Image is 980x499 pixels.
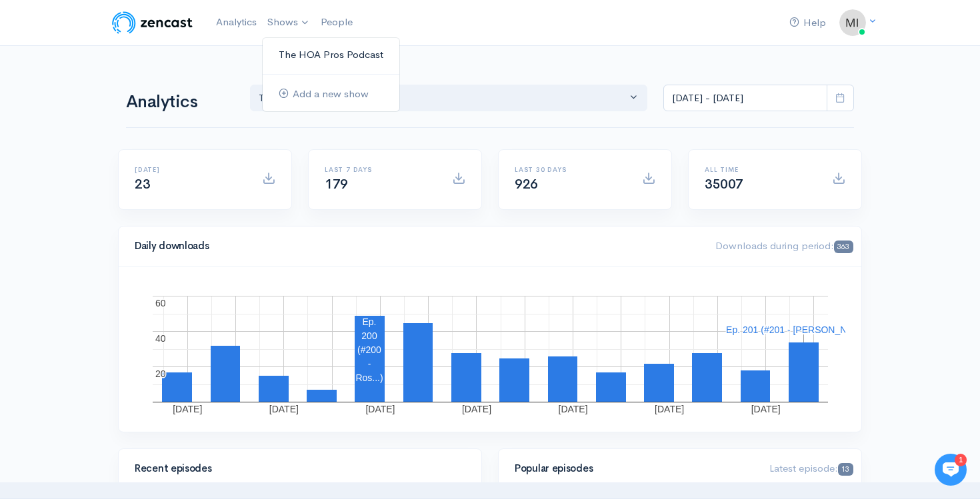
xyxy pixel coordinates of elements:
text: [DATE] [559,404,588,414]
ul: Shows [262,37,400,112]
span: 13 [838,463,853,476]
span: New conversation [86,185,160,195]
span: 35007 [705,176,743,193]
a: Help [784,9,831,37]
text: [DATE] [365,404,395,414]
button: New conversation [21,177,246,203]
text: Ep. [362,316,376,327]
text: Ep. 201 (#201 - [PERSON_NAME]...) [726,324,881,335]
a: People [315,8,358,37]
h2: Just let us know if you need anything and we'll be happy to help! 🙂 [20,89,247,153]
text: [DATE] [462,404,491,414]
h4: Popular episodes [515,463,753,474]
span: 179 [325,176,348,193]
text: 40 [155,333,166,344]
svg: A chart. [135,282,845,416]
span: Latest episode: [769,462,853,474]
button: The HOA Pros Podcast [250,85,647,112]
span: 23 [135,176,150,193]
h6: Last 30 days [515,166,626,173]
text: [DATE] [173,404,202,414]
text: [DATE] [655,404,684,414]
img: ZenCast Logo [110,9,195,36]
h6: All time [705,166,816,173]
h1: Hi 👋 [20,65,247,86]
h4: Daily downloads [135,241,699,252]
img: ... [839,9,866,36]
input: Search articles [39,250,238,277]
div: The HOA Pros Podcast [259,91,627,106]
a: Add a new show [263,83,399,106]
a: Analytics [211,8,262,37]
span: 926 [515,176,538,193]
span: Downloads during period: [715,239,853,252]
text: [DATE] [269,404,299,414]
span: 363 [834,241,853,253]
iframe: gist-messenger-bubble-iframe [935,454,967,486]
p: Find an answer quickly [18,229,249,245]
h6: Last 7 days [325,166,436,173]
h4: Recent episodes [135,463,457,474]
h6: [DATE] [135,166,246,173]
a: Shows [262,8,315,37]
input: analytics date range selector [663,85,827,112]
text: 20 [155,368,166,379]
text: [DATE] [751,404,781,414]
h1: Analytics [126,93,234,112]
text: Ros...) [355,372,383,383]
a: The HOA Pros Podcast [263,43,399,67]
text: 60 [155,298,166,308]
